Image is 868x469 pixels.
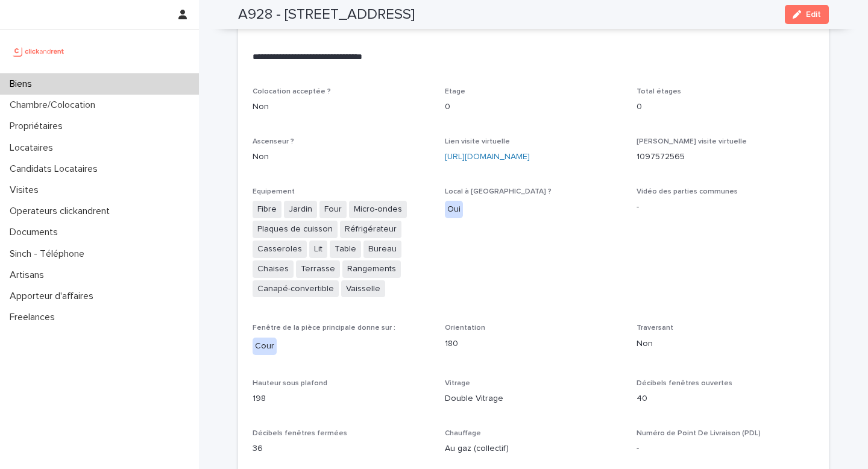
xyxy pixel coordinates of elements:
span: Numéro de Point De Livraison (PDL) [637,430,761,437]
span: Four [319,201,347,218]
span: Bureau [363,241,401,258]
span: Chauffage [445,430,481,437]
p: 40 [637,392,814,405]
span: Edit [806,10,821,19]
img: UCB0brd3T0yccxBKYDjQ [10,39,68,63]
span: Vitrage [445,380,470,387]
p: 0 [445,101,623,113]
div: Cour [253,338,277,355]
span: Traversant [637,324,673,332]
span: Chaises [253,260,294,278]
span: Jardin [284,201,317,218]
span: Lien visite virtuelle [445,138,510,145]
span: Vidéo des parties communes [637,188,738,195]
span: Orientation [445,324,485,332]
p: Chambre/Colocation [5,99,105,111]
span: Fibre [253,201,281,218]
span: Fenêtre de la pièce principale donne sur : [253,324,395,332]
p: Visites [5,184,48,196]
a: [URL][DOMAIN_NAME] [445,153,530,161]
p: Non [253,151,430,163]
div: Oui [445,201,463,218]
span: Table [330,241,361,258]
p: - [637,442,814,455]
span: Décibels fenêtres fermées [253,430,347,437]
span: Vaisselle [341,280,385,298]
p: Freelances [5,312,64,323]
p: 180 [445,338,623,350]
span: Canapé-convertible [253,280,339,298]
span: Equipement [253,188,295,195]
p: - [637,201,814,213]
p: Propriétaires [5,121,72,132]
span: Colocation acceptée ? [253,88,331,95]
span: Ascenseur ? [253,138,294,145]
p: Locataires [5,142,63,154]
span: Réfrigérateur [340,221,401,238]
span: Etage [445,88,465,95]
p: 0 [637,101,814,113]
p: 198 [253,392,430,405]
p: Non [253,101,430,113]
span: [PERSON_NAME] visite virtuelle [637,138,747,145]
span: Hauteur sous plafond [253,380,327,387]
p: Apporteur d'affaires [5,291,103,302]
p: Documents [5,227,68,238]
button: Edit [785,5,829,24]
p: 36 [253,442,430,455]
p: Operateurs clickandrent [5,206,119,217]
p: Biens [5,78,42,90]
span: Casseroles [253,241,307,258]
span: Lit [309,241,327,258]
span: Total étages [637,88,681,95]
p: Artisans [5,269,54,281]
h2: A928 - [STREET_ADDRESS] [238,6,415,24]
p: Candidats Locataires [5,163,107,175]
span: Local à [GEOGRAPHIC_DATA] ? [445,188,552,195]
p: Au gaz (collectif) [445,442,623,455]
span: Plaques de cuisson [253,221,338,238]
span: Terrasse [296,260,340,278]
p: Sinch - Téléphone [5,248,94,260]
span: Rangements [342,260,401,278]
span: Décibels fenêtres ouvertes [637,380,732,387]
p: 1097572565 [637,151,814,163]
p: Non [637,338,814,350]
span: Micro-ondes [349,201,407,218]
p: Double Vitrage [445,392,623,405]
